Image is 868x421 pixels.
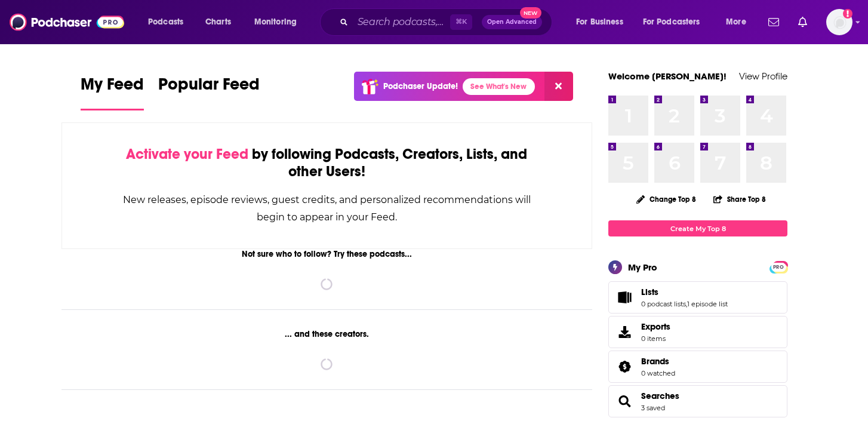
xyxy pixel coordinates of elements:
[764,12,784,32] a: Show notifications dropdown
[126,145,248,163] span: Activate your Feed
[122,191,532,226] div: New releases, episode reviews, guest credits, and personalized recommendations will begin to appe...
[158,74,260,102] span: Popular Feed
[726,14,746,30] span: More
[246,13,312,32] button: open menu
[450,14,472,30] span: ⌘ K
[331,8,564,36] div: Search podcasts, credits, & more...
[568,13,638,32] button: open menu
[254,14,297,30] span: Monitoring
[641,356,675,367] a: Brands
[608,281,787,314] span: Lists
[641,391,679,401] a: Searches
[771,263,786,272] span: PRO
[576,14,623,30] span: For Business
[612,289,636,306] a: Lists
[608,70,727,82] a: Welcome [PERSON_NAME]!
[463,78,535,95] a: See What's New
[641,287,728,297] a: Lists
[739,70,787,82] a: View Profile
[641,287,658,297] span: Lists
[635,13,718,32] button: open menu
[612,358,636,375] a: Brands
[198,13,238,32] a: Charts
[826,9,852,35] img: User Profile
[641,369,675,377] a: 0 watched
[641,404,665,412] a: 3 saved
[641,321,670,332] span: Exports
[158,74,260,110] a: Popular Feed
[487,19,537,25] span: Open Advanced
[61,249,592,259] div: Not sure who to follow? Try these podcasts...
[10,11,124,33] img: Podchaser - Follow, Share and Rate Podcasts
[520,7,541,19] span: New
[641,356,669,367] span: Brands
[608,385,787,417] span: Searches
[612,324,636,340] span: Exports
[608,316,787,348] a: Exports
[148,14,183,30] span: Podcasts
[826,9,852,35] span: Logged in as kkitamorn
[612,393,636,410] a: Searches
[353,13,450,32] input: Search podcasts, credits, & more...
[718,13,761,32] button: open menu
[608,351,787,383] span: Brands
[687,300,728,308] a: 1 episode list
[641,300,686,308] a: 0 podcast lists
[629,192,703,207] button: Change Top 8
[205,14,231,30] span: Charts
[383,81,458,91] p: Podchaser Update!
[793,12,812,32] a: Show notifications dropdown
[608,220,787,236] a: Create My Top 8
[482,15,542,29] button: Open AdvancedNew
[61,329,592,339] div: ... and these creators.
[140,13,199,32] button: open menu
[81,74,144,102] span: My Feed
[643,14,700,30] span: For Podcasters
[713,188,767,211] button: Share Top 8
[686,300,687,308] span: ,
[771,262,786,271] a: PRO
[826,9,852,35] button: Show profile menu
[122,146,532,180] div: by following Podcasts, Creators, Lists, and other Users!
[641,334,670,343] span: 0 items
[628,262,657,273] div: My Pro
[843,9,852,19] svg: Add a profile image
[81,74,144,110] a: My Feed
